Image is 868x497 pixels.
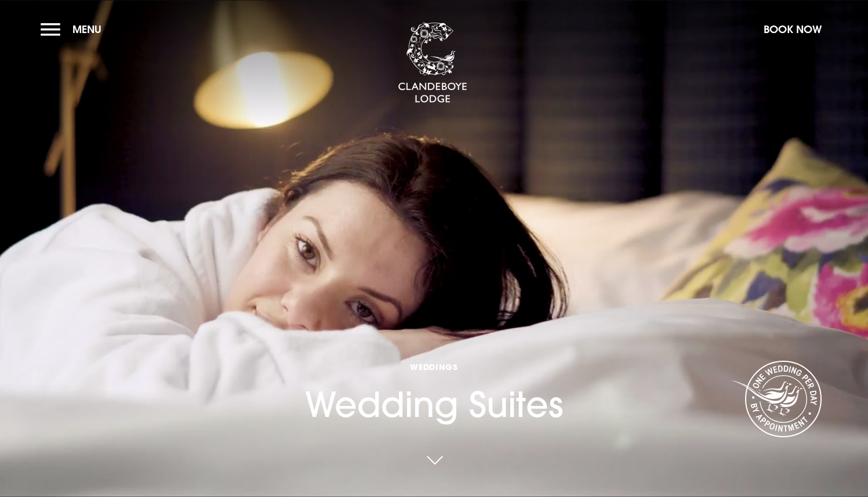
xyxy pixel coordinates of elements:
[41,17,107,42] button: Menu
[758,17,827,42] button: Book Now
[305,361,563,425] h1: Wedding Suites
[305,361,563,372] span: Weddings
[398,23,467,104] img: Clandeboye Lodge
[72,23,101,36] span: Menu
